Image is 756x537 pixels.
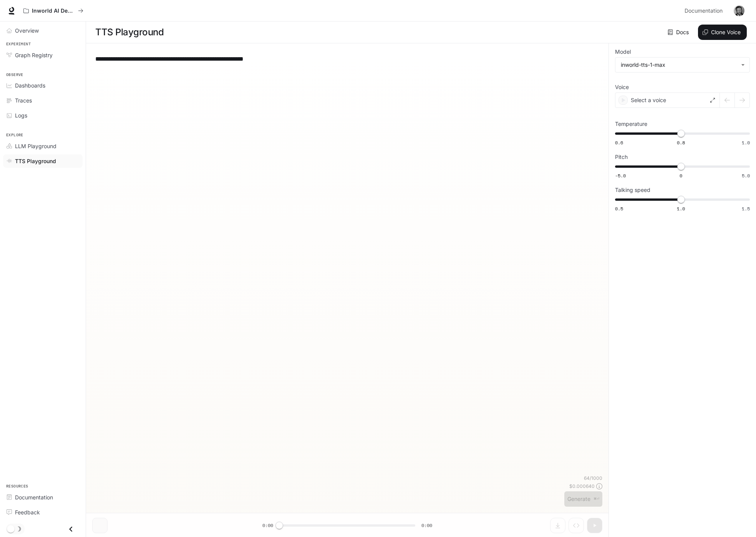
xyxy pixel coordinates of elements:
div: inworld-tts-1-max [621,61,737,69]
span: Traces [15,96,32,104]
span: Logs [15,111,27,119]
span: 1.0 [742,139,750,146]
p: Talking speed [615,187,650,193]
p: 64 / 1000 [584,475,602,481]
a: Feedback [3,506,83,519]
span: 1.5 [742,205,750,212]
p: Pitch [615,154,628,160]
span: 0.5 [615,205,623,212]
button: Clone Voice [698,25,747,40]
span: Feedback [15,508,40,516]
button: User avatar [731,3,747,18]
img: User avatar [734,5,744,16]
span: Dark mode toggle [7,524,15,533]
button: All workspaces [20,3,87,18]
span: 5.0 [742,172,750,179]
a: Documentation [3,491,83,504]
span: Dashboards [15,81,45,89]
a: Traces [3,94,83,107]
h1: TTS Playground [95,25,164,40]
a: TTS Playground [3,154,83,168]
span: Documentation [685,6,723,16]
div: inworld-tts-1-max [615,58,749,72]
p: Voice [615,84,629,90]
p: Select a voice [631,96,666,104]
span: 0.6 [615,139,623,146]
span: Documentation [15,493,53,501]
p: Temperature [615,121,647,127]
a: Overview [3,24,83,37]
a: Graph Registry [3,48,83,62]
a: LLM Playground [3,139,83,153]
a: Dashboards [3,79,83,92]
span: LLM Playground [15,142,56,150]
button: Close drawer [62,521,80,537]
span: -5.0 [615,172,626,179]
span: Graph Registry [15,51,53,59]
p: Inworld AI Demos [32,8,75,14]
span: 0 [680,172,682,179]
span: TTS Playground [15,157,56,165]
a: Documentation [681,3,728,18]
span: 1.0 [677,205,685,212]
p: $ 0.000640 [569,483,595,489]
span: Overview [15,26,39,35]
a: Logs [3,109,83,122]
p: Model [615,49,631,55]
span: 0.8 [677,139,685,146]
a: Docs [666,25,692,40]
